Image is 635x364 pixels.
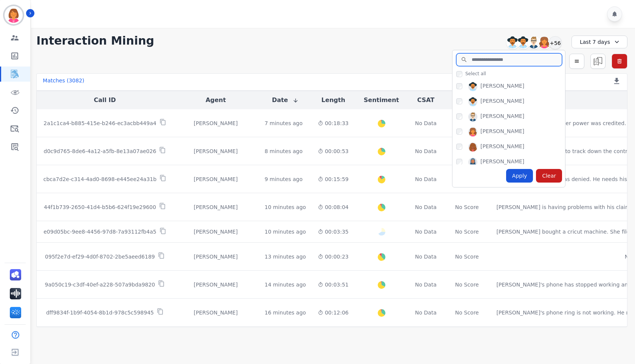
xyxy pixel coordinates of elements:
[318,147,348,155] div: 00:00:53
[465,71,486,77] span: Select all
[44,203,156,211] p: 44f1b739-2650-41d4-b5b6-624f19e29600
[414,228,438,235] div: No Data
[43,119,156,127] p: 2a1c1ca4-b885-415e-b246-ec3acbb449a4
[506,169,533,183] div: Apply
[179,203,252,211] div: [PERSON_NAME]
[571,36,627,48] div: Last 7 days
[455,281,479,288] div: No Score
[480,82,524,91] div: [PERSON_NAME]
[549,36,562,49] div: +56
[414,147,438,155] div: No Data
[265,203,306,211] div: 10 minutes ago
[265,228,306,235] div: 10 minutes ago
[45,281,155,288] p: 9a050c19-c3df-40ef-a228-507a9bda9820
[417,96,435,105] button: CSAT
[480,143,524,152] div: [PERSON_NAME]
[43,228,156,235] p: e09d05bc-9ee8-4456-97d8-7a93112fb4a5
[318,253,348,260] div: 00:00:23
[179,175,252,183] div: [PERSON_NAME]
[265,253,306,260] div: 13 minutes ago
[5,6,23,24] img: Bordered avatar
[321,96,345,105] button: Length
[43,77,84,87] div: Matches ( 3082 )
[44,147,156,155] p: d0c9d765-8de6-4a12-a5fb-8e13a07ae026
[455,203,479,211] div: No Score
[318,309,348,316] div: 00:12:06
[179,281,252,288] div: [PERSON_NAME]
[179,119,252,127] div: [PERSON_NAME]
[414,281,438,288] div: No Data
[265,119,303,127] div: 7 minutes ago
[265,309,306,316] div: 16 minutes ago
[318,203,348,211] div: 00:08:04
[179,147,252,155] div: [PERSON_NAME]
[45,253,155,260] p: 095f2e7d-ef29-4d0f-8702-2be5aeed6189
[94,96,116,105] button: Call ID
[480,158,524,167] div: [PERSON_NAME]
[414,203,438,211] div: No Data
[414,119,438,127] div: No Data
[414,309,438,316] div: No Data
[265,147,303,155] div: 8 minutes ago
[43,175,156,183] p: cbca7d2e-c314-4ad0-8698-e445ee24a31b
[272,96,299,105] button: Date
[536,169,562,183] div: Clear
[179,228,252,235] div: [PERSON_NAME]
[455,253,479,260] div: No Score
[318,281,348,288] div: 00:03:51
[265,281,306,288] div: 14 minutes ago
[318,228,348,235] div: 00:03:35
[414,175,438,183] div: No Data
[455,309,479,316] div: No Score
[455,228,479,235] div: No Score
[480,127,524,136] div: [PERSON_NAME]
[414,253,438,260] div: No Data
[318,175,348,183] div: 00:15:59
[179,309,252,316] div: [PERSON_NAME]
[318,119,348,127] div: 00:18:33
[364,96,399,105] button: Sentiment
[179,253,252,260] div: [PERSON_NAME]
[36,34,154,48] h1: Interaction Mining
[480,112,524,121] div: [PERSON_NAME]
[265,175,303,183] div: 9 minutes ago
[480,97,524,106] div: [PERSON_NAME]
[46,309,154,316] p: dff9834f-1b9f-4054-8b1d-978c5c598945
[206,96,226,105] button: Agent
